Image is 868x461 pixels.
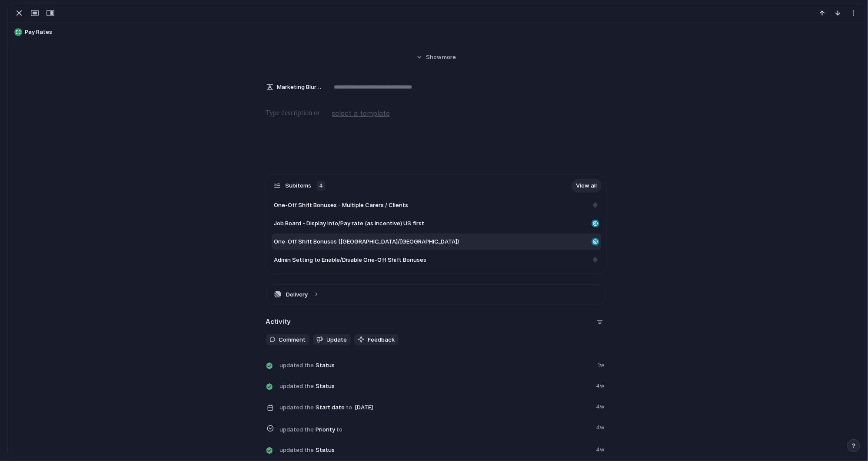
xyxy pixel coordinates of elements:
[266,334,309,346] button: Comment
[280,444,591,456] span: Status
[426,53,442,62] span: Show
[280,359,593,371] span: Status
[596,380,607,390] span: 4w
[572,179,602,193] a: View all
[286,181,312,190] span: Subitems
[346,403,353,412] span: to
[280,401,591,414] span: Start date
[280,361,314,370] span: updated the
[313,334,351,346] button: Update
[266,49,607,65] button: Showmore
[596,421,607,432] span: 4w
[317,181,326,191] div: 4
[274,256,427,264] span: Admin Setting to Enable/Disable One-Off Shift Bonuses
[280,403,314,412] span: updated the
[280,380,591,392] span: Status
[442,53,456,62] span: more
[266,285,606,304] button: Delivery
[337,425,343,434] span: to
[280,425,314,434] span: updated the
[598,359,607,369] span: 1w
[353,402,376,413] span: [DATE]
[354,334,399,346] button: Feedback
[274,237,459,246] span: One-Off Shift Bonuses ([GEOGRAPHIC_DATA]/[GEOGRAPHIC_DATA])
[331,107,392,120] button: select a template
[368,336,395,344] span: Feedback
[25,28,861,36] span: Pay Rates
[280,382,314,391] span: updated the
[279,336,306,344] span: Comment
[277,83,322,92] span: Marketing Blurb (15-20 Words)
[327,336,347,344] span: Update
[596,444,607,454] span: 4w
[12,25,861,39] button: Pay Rates
[274,219,425,228] span: Job Board - Display info/Pay rate (as incentive) US first
[596,401,607,411] span: 4w
[274,201,409,210] span: One-Off Shift Bonuses - Multiple Carers / Clients
[332,108,390,119] span: select a template
[280,421,591,437] span: Priority
[266,317,291,327] h2: Activity
[280,446,314,454] span: updated the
